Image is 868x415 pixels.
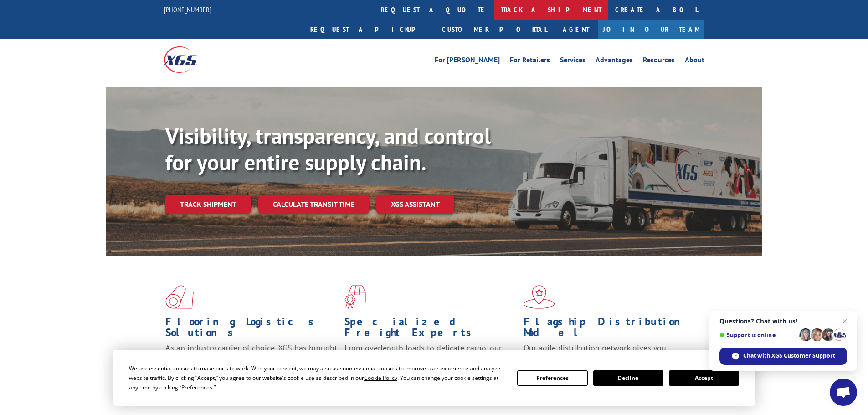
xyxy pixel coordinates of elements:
a: Resources [643,56,675,67]
h1: Flagship Distribution Model [524,316,696,343]
h1: Specialized Freight Experts [344,316,517,343]
p: From overlength loads to delicate cargo, our experienced staff knows the best way to move your fr... [344,343,517,383]
a: Services [560,56,586,67]
h1: Flooring Logistics Solutions [165,316,338,343]
a: Track shipment [165,195,251,214]
a: Join Our Team [598,20,704,39]
a: Advantages [596,56,633,67]
a: For [PERSON_NAME] [435,56,500,67]
img: xgs-icon-total-supply-chain-intelligence-red [165,285,194,309]
div: Open chat [830,379,857,406]
img: xgs-icon-focused-on-flooring-red [344,285,366,309]
span: Preferences [181,384,212,391]
a: Calculate transit time [258,195,369,214]
a: Customer Portal [435,20,554,39]
span: As an industry carrier of choice, XGS has brought innovation and dedication to flooring logistics... [165,343,337,375]
a: About [685,56,704,67]
b: Visibility, transparency, and control for your entire supply chain. [165,122,491,176]
a: For Retailers [510,56,550,67]
a: Agent [554,20,598,39]
a: Request a pickup [303,20,435,39]
span: Support is online [719,332,796,338]
span: Our agile distribution network gives you nationwide inventory management on demand. [524,343,691,364]
button: Decline [593,370,663,386]
span: Questions? Chat with us! [719,318,847,325]
div: We use essential cookies to make our site work. With your consent, we may also use non-essential ... [129,364,506,392]
span: Chat with XGS Customer Support [743,352,835,360]
a: XGS ASSISTANT [376,195,454,214]
button: Accept [669,370,739,386]
div: Chat with XGS Customer Support [719,348,847,365]
img: xgs-icon-flagship-distribution-model-red [524,285,555,309]
a: [PHONE_NUMBER] [164,5,211,14]
div: Cookie Consent Prompt [113,350,755,406]
span: Close chat [839,316,850,327]
span: Cookie Policy [364,374,397,382]
button: Preferences [517,370,587,386]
